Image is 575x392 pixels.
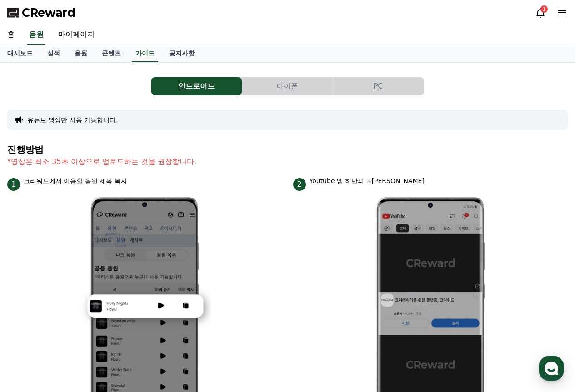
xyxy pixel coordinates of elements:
[7,144,568,154] h4: 진행방법
[333,77,424,95] a: PC
[293,178,306,191] span: 2
[60,288,117,311] a: 대화
[132,45,158,62] a: 가이드
[51,25,102,45] a: 마이페이지
[140,302,151,309] span: 설정
[162,45,202,62] a: 공지사항
[151,77,242,95] button: 안드로이드
[310,176,425,186] p: Youtube 앱 하단의 +[PERSON_NAME]
[151,77,242,95] a: 안드로이드
[40,45,67,62] a: 실적
[3,288,60,311] a: 홈
[7,156,568,167] p: *영상은 최소 35초 이상으로 업로드하는 것을 권장합니다.
[83,302,94,309] span: 대화
[535,7,546,18] a: 1
[242,77,333,95] a: 아이폰
[29,302,34,309] span: 홈
[333,77,424,95] button: PC
[117,288,175,311] a: 설정
[242,77,333,95] button: 아이폰
[24,176,127,186] p: 크리워드에서 이용할 음원 제목 복사
[27,115,118,124] button: 유튜브 영상만 사용 가능합니다.
[7,178,20,191] span: 1
[95,45,128,62] a: 콘텐츠
[67,45,95,62] a: 음원
[540,5,548,13] div: 1
[7,5,75,20] a: CReward
[27,25,45,45] a: 음원
[22,5,75,20] span: CReward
